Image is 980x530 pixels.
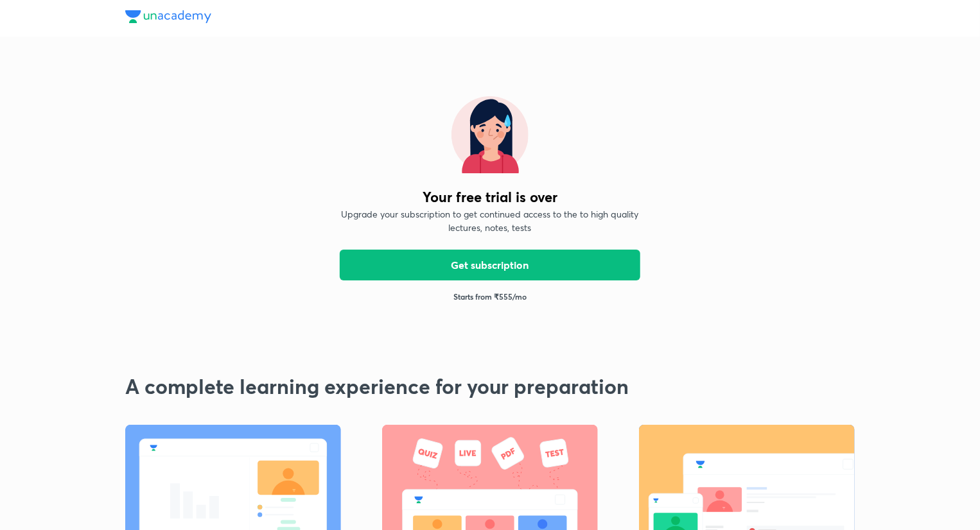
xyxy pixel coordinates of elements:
[125,10,211,23] img: Unacademy
[340,250,640,280] button: Get subscription
[453,291,527,302] p: Starts from ₹ 555 /mo
[340,207,640,234] p: Upgrade your subscription to get continued access to the to high quality lectures, notes, tests
[423,189,557,205] div: Your free trial is over
[125,374,855,398] h2: A complete learning experience for your preparation
[451,96,529,173] img: status
[125,10,211,26] a: Unacademy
